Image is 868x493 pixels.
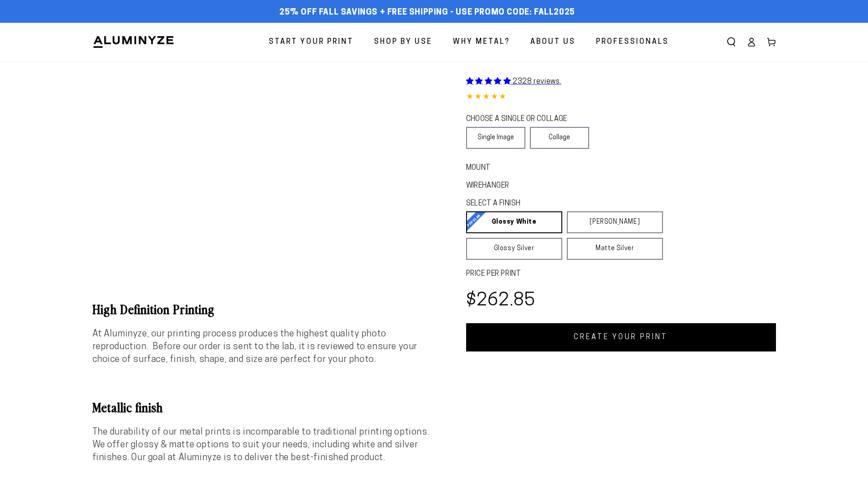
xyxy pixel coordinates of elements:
[374,36,432,49] span: Shop By Use
[92,35,175,49] img: Aluminyze
[367,30,439,54] a: Shop By Use
[596,36,669,49] span: Professionals
[466,127,525,149] a: Single Image
[453,36,510,49] span: Why Metal?
[524,30,582,54] a: About Us
[466,323,776,351] a: CREATE YOUR PRINT
[466,199,641,209] legend: SELECT A FINISH
[262,30,360,54] a: Start Your Print
[466,211,562,233] a: Glossy White
[92,300,215,317] b: High Definition Printing
[466,292,536,310] bdi: $262.85
[466,114,581,125] legend: CHOOSE A SINGLE OR COLLAGE
[721,32,741,52] summary: Search our site
[92,398,163,415] b: Metallic finish
[567,211,663,233] a: [PERSON_NAME]
[466,181,493,191] legend: WireHanger
[92,330,418,364] span: At Aluminyze, our printing process produces the highest quality photo reproduction. Before our or...
[92,62,434,290] media-gallery: Gallery Viewer
[530,36,575,49] span: About Us
[279,8,575,18] span: 25% off FALL Savings + Free Shipping - Use Promo Code: FALL2025
[466,238,562,260] a: Glossy Silver
[466,91,776,104] div: 4.85 out of 5.0 stars
[92,428,431,462] span: The durability of our metal prints is incomparable to traditional printing options. We offer glos...
[466,163,482,173] legend: Mount
[589,30,676,54] a: Professionals
[567,238,663,260] a: Matte Silver
[530,127,589,149] a: Collage
[269,36,354,49] span: Start Your Print
[446,30,517,54] a: Why Metal?
[513,78,561,85] span: 2328 reviews.
[466,269,776,279] label: PRICE PER PRINT
[466,78,561,85] a: 2328 reviews.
